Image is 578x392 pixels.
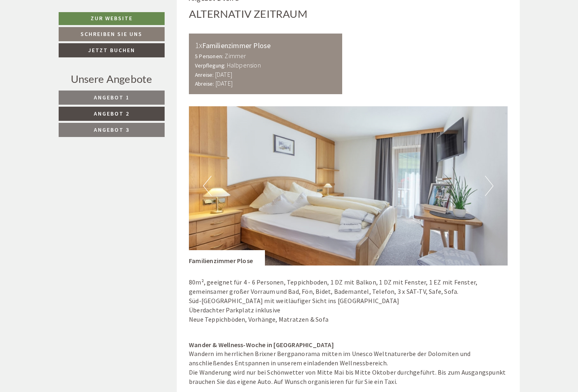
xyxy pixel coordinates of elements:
[13,40,128,45] small: 12:54
[189,278,508,324] p: 80m², geeignet für 4 - 6 Personen, Teppichboden, 1 DZ mit Balkon, 1 DZ mit Fenster, 1 EZ mit Fens...
[59,12,165,25] a: Zur Website
[195,72,214,78] small: Anreise:
[94,94,129,101] span: Angebot 1
[485,176,493,196] button: Next
[189,6,307,21] div: Alternativ Zeitraum
[94,126,129,133] span: Angebot 3
[195,62,225,69] small: Verpflegung:
[195,40,202,50] b: 1x
[189,340,508,350] div: Wander & Wellness-Woche in [GEOGRAPHIC_DATA]
[195,40,336,51] div: Familienzimmer Plose
[59,27,165,41] a: Schreiben Sie uns
[94,110,129,117] span: Angebot 2
[189,250,265,266] div: Familienzimmer Plose
[270,213,319,227] button: Senden
[6,22,132,47] div: Guten Tag, wie können wir Ihnen helfen?
[13,24,128,30] div: [GEOGRAPHIC_DATA]
[144,6,174,20] div: [DATE]
[195,80,214,87] small: Abreise:
[189,106,508,266] img: image
[195,53,223,60] small: 5 Personen:
[216,79,233,87] b: [DATE]
[203,176,212,196] button: Previous
[189,349,508,386] div: Wandern im herrlichen Brixner Bergpanorama mitten im Unesco Weltnaturerbe der Dolomiten und ansch...
[224,52,246,60] b: Zimmer
[59,43,165,57] a: Jetzt buchen
[227,61,261,69] b: Halbpension
[215,70,232,78] b: [DATE]
[59,72,165,86] div: Unsere Angebote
